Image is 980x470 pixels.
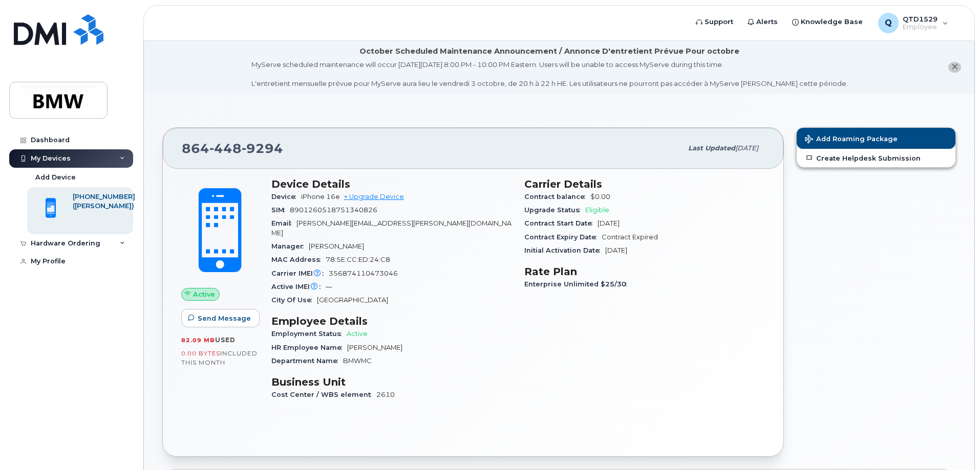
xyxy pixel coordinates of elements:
[590,193,610,200] span: $0.00
[193,289,215,299] span: Active
[935,426,972,462] iframe: Messenger Launcher
[797,128,955,149] button: Add Roaming Package
[182,141,283,156] span: 864
[271,376,512,388] h3: Business Unit
[805,135,898,145] span: Add Roaming Package
[347,330,368,338] span: Active
[309,242,364,250] span: [PERSON_NAME]
[181,349,258,366] span: included this month
[181,350,220,357] span: 0.00 Bytes
[524,193,590,200] span: Contract balance
[181,337,215,344] span: 82.09 MB
[271,391,376,398] span: Cost Center / WBS element
[242,141,283,156] span: 9294
[301,193,340,200] span: iPhone 16e
[290,206,377,214] span: 8901260518751340826
[598,219,620,227] span: [DATE]
[271,206,290,214] span: SIM
[347,344,402,351] span: [PERSON_NAME]
[735,144,758,152] span: [DATE]
[524,206,585,214] span: Upgrade Status
[271,330,347,338] span: Employment Status
[605,247,627,254] span: [DATE]
[948,62,961,73] button: close notification
[343,357,372,365] span: BMWMC
[317,296,388,304] span: [GEOGRAPHIC_DATA]
[329,270,398,277] span: 356874110473046
[271,296,317,304] span: City Of Use
[524,233,602,241] span: Contract Expiry Date
[524,265,765,278] h3: Rate Plan
[326,256,390,263] span: 78:5E:CC:ED:24:C8
[585,206,609,214] span: Eligible
[344,193,404,200] a: + Upgrade Device
[271,219,296,227] span: Email
[271,242,309,250] span: Manager
[524,280,632,288] span: Enterprise Unlimited $25/30
[688,144,735,152] span: Last updated
[376,391,395,398] span: 2610
[797,149,955,167] a: Create Helpdesk Submission
[181,309,260,327] button: Send Message
[524,247,605,254] span: Initial Activation Date
[326,283,332,290] span: —
[271,344,347,351] span: HR Employee Name
[271,178,512,190] h3: Device Details
[271,357,343,365] span: Department Name
[271,219,512,236] span: [PERSON_NAME][EMAIL_ADDRESS][PERSON_NAME][DOMAIN_NAME]
[271,283,326,290] span: Active IMEI
[602,233,658,241] span: Contract Expired
[524,178,765,190] h3: Carrier Details
[271,193,301,200] span: Device
[271,256,326,263] span: MAC Address
[524,219,598,227] span: Contract Start Date
[359,46,739,57] div: October Scheduled Maintenance Announcement / Annonce D'entretient Prévue Pour octobre
[271,270,329,277] span: Carrier IMEI
[198,314,251,323] span: Send Message
[209,141,242,156] span: 448
[215,336,236,344] span: used
[271,315,512,327] h3: Employee Details
[251,60,848,88] div: MyServe scheduled maintenance will occur [DATE][DATE] 8:00 PM - 10:00 PM Eastern. Users will be u...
